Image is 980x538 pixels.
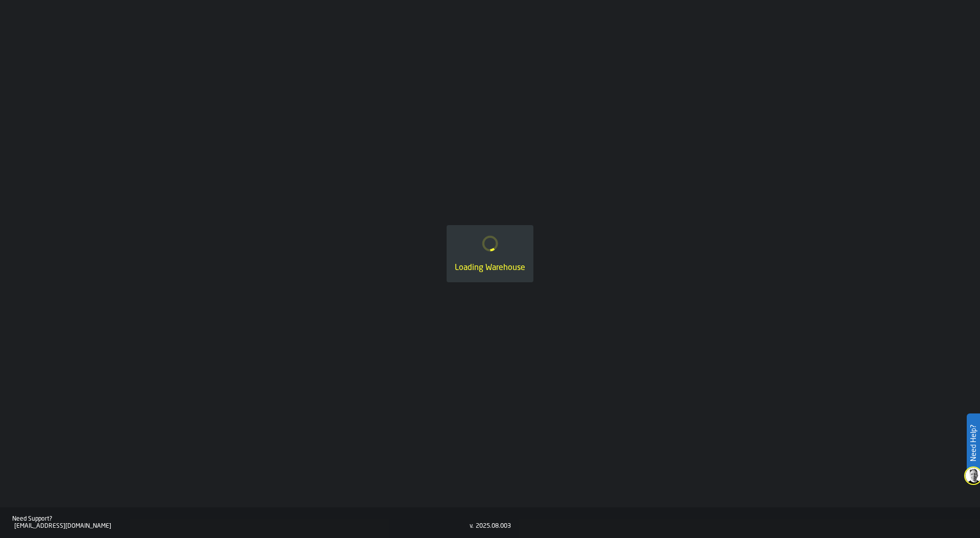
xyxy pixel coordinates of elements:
[14,523,470,530] div: [EMAIL_ADDRESS][DOMAIN_NAME]
[12,516,470,530] a: Need Support?[EMAIL_ADDRESS][DOMAIN_NAME]
[12,516,470,523] div: Need Support?
[470,523,474,530] div: v.
[476,523,511,530] div: 2025.08.003
[968,414,979,472] label: Need Help?
[455,262,525,274] div: Loading Warehouse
